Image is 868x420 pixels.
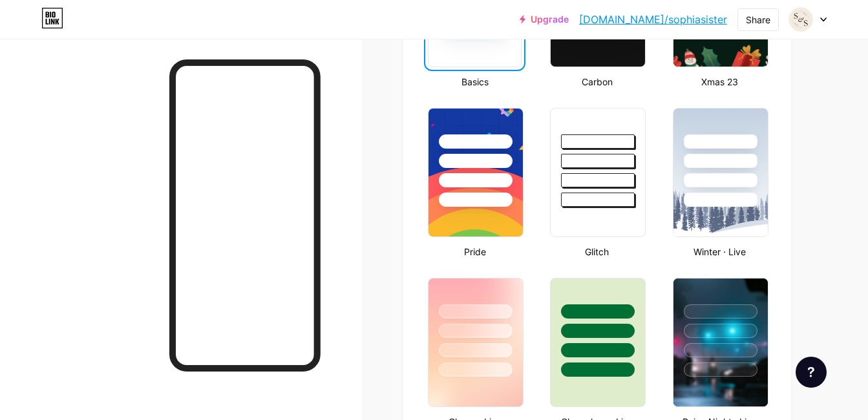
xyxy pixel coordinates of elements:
div: Xmas 23 [669,75,770,89]
div: Glitch [546,245,648,258]
div: Basics [424,75,525,89]
div: Pride [424,245,525,258]
div: Share [746,13,770,26]
a: Upgrade [520,14,569,25]
div: Carbon [546,75,648,89]
div: Winter · Live [669,245,770,258]
a: [DOMAIN_NAME]/sophiasister [579,12,727,27]
img: sophiasister [789,7,813,32]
